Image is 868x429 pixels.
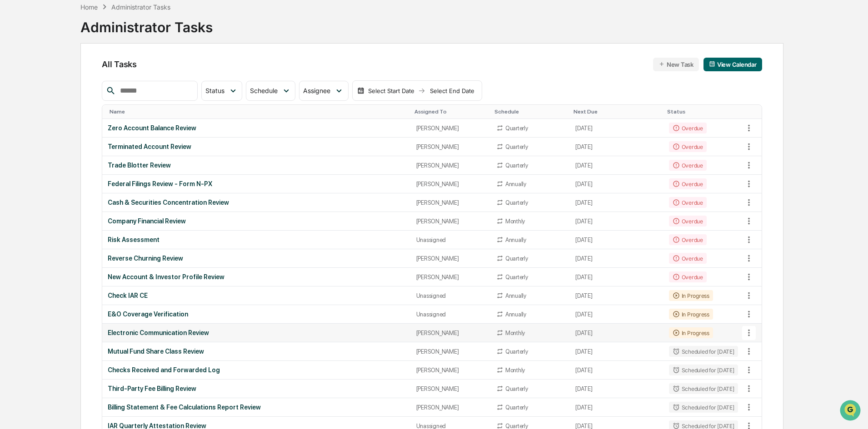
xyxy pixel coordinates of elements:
a: Powered byPylon [64,153,110,161]
div: 🖐️ [9,115,16,123]
td: [DATE] [570,249,663,268]
td: [DATE] [570,212,663,231]
span: Data Lookup [18,132,57,141]
div: Annually [505,237,526,243]
td: [DATE] [570,119,663,138]
div: Overdue [669,197,707,208]
div: Scheduled for [DATE] [669,365,738,375]
div: Select Start Date [366,87,416,94]
div: Quarterly [505,143,528,150]
span: Attestations [75,114,113,123]
div: Overdue [669,160,707,171]
button: View Calendar [703,58,762,71]
iframe: Open customer support [839,399,863,424]
div: Overdue [669,234,707,245]
td: [DATE] [570,398,663,417]
div: Check IAR CE [108,292,405,299]
div: [PERSON_NAME] [416,143,485,150]
div: Checks Received and Forwarded Log [108,366,405,374]
span: All Tasks [102,59,136,69]
div: Administrator Tasks [111,3,170,11]
td: [DATE] [570,268,663,286]
div: Overdue [669,216,707,227]
td: [DATE] [570,231,663,249]
div: Trade Blotter Review [108,162,405,169]
div: Quarterly [505,274,528,281]
img: calendar [709,61,715,67]
span: Status [205,87,224,94]
span: Schedule [250,87,278,94]
div: Select End Date [427,87,477,94]
div: Unassigned [416,292,485,299]
div: [PERSON_NAME] [416,404,485,411]
div: Start new chat [31,69,149,79]
div: [PERSON_NAME] [416,385,485,392]
div: Federal Filings Review - Form N-PX [108,180,405,187]
div: Quarterly [505,162,528,169]
span: Assignee [303,87,330,94]
div: Quarterly [505,348,528,355]
div: Overdue [669,123,707,133]
div: New Account & Investor Profile Review [108,273,405,281]
div: Mutual Fund Share Class Review [108,348,405,355]
td: [DATE] [570,380,663,398]
div: [PERSON_NAME] [416,330,485,336]
button: New Task [653,58,699,71]
div: Cash & Securities Concentration Review [108,199,405,206]
div: In Progress [669,309,713,320]
div: Toggle SortBy [110,108,407,115]
div: Monthly [505,367,525,374]
div: Quarterly [505,404,528,411]
div: Overdue [669,271,707,282]
div: Unassigned [416,237,485,243]
td: [DATE] [570,138,663,156]
div: Scheduled for [DATE] [669,346,738,357]
div: Toggle SortBy [667,108,740,115]
div: Monthly [505,330,525,336]
img: calendar [357,87,364,94]
div: Company Financial Review [108,217,405,225]
div: Toggle SortBy [494,108,566,115]
div: [PERSON_NAME] [416,162,485,169]
div: Toggle SortBy [574,108,659,115]
div: Scheduled for [DATE] [669,383,738,394]
td: [DATE] [570,361,663,380]
div: 🔎 [9,133,16,140]
div: Quarterly [505,385,528,392]
div: [PERSON_NAME] [416,181,485,187]
a: 🗄️Attestations [62,111,116,127]
div: Quarterly [505,125,528,132]
div: Monthly [505,218,525,225]
a: 🖐️Preclearance [5,111,62,127]
div: Billing Statement & Fee Calculations Report Review [108,404,405,411]
div: [PERSON_NAME] [416,348,485,355]
div: Toggle SortBy [414,108,487,115]
div: Reverse Churning Review [108,255,405,262]
div: Administrator Tasks [80,12,213,35]
div: Zero Account Balance Review [108,124,405,132]
div: Toggle SortBy [743,108,762,115]
div: [PERSON_NAME] [416,367,485,374]
div: [PERSON_NAME] [416,255,485,262]
td: [DATE] [570,156,663,175]
td: [DATE] [570,286,663,305]
img: 1746055101610-c473b297-6a78-478c-a979-82029cc54cd1 [9,69,25,86]
a: 🔎Data Lookup [5,128,61,144]
div: Annually [505,181,526,187]
div: Overdue [669,253,707,264]
div: Overdue [669,178,707,189]
div: Electronic Communication Review [108,329,405,336]
div: Quarterly [505,199,528,206]
div: In Progress [669,290,713,301]
div: We're available if you need us! [31,79,115,86]
td: [DATE] [570,175,663,193]
div: Risk Assessment [108,236,405,243]
div: Scheduled for [DATE] [669,402,738,413]
div: Third-Party Fee Billing Review [108,385,405,392]
button: Start new chat [155,72,165,83]
div: [PERSON_NAME] [416,199,485,206]
div: [PERSON_NAME] [416,125,485,132]
span: Preclearance [18,114,59,123]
